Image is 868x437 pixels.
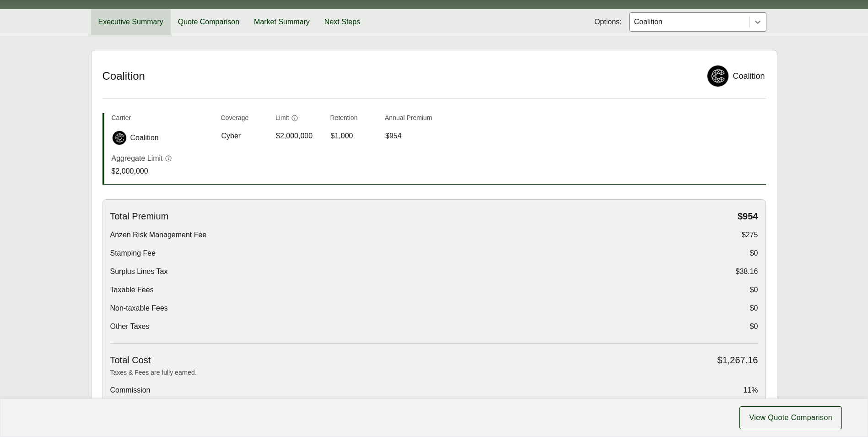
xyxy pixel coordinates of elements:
span: $0 [750,248,758,259]
span: Coalition [130,132,159,143]
p: $2,000,000 [112,166,172,177]
span: Commission [110,385,151,396]
span: $954 [738,211,758,222]
button: Next Steps [317,9,367,35]
span: Total Premium [110,211,169,222]
button: Executive Summary [91,9,171,35]
p: Aggregate Limit [112,153,163,164]
span: $2,000,000 [276,131,313,142]
span: $38.16 [736,266,758,277]
span: View Quote Comparison [749,412,832,423]
div: Coalition [733,70,765,82]
span: $0 [750,321,758,332]
span: Total Cost [110,355,151,366]
span: Taxable Fees [110,284,154,295]
span: Stamping Fee [110,248,156,259]
img: Coalition logo [707,66,728,87]
span: Other Taxes [110,321,150,332]
button: Quote Comparison [171,9,247,35]
span: $0 [750,284,758,295]
h2: Coalition [102,69,696,83]
span: Anzen Risk Management Fee [110,229,207,240]
th: Coverage [221,113,269,126]
span: Cyber [221,131,241,142]
span: Options: [594,16,622,27]
span: $275 [742,229,758,240]
th: Carrier [112,113,214,126]
button: Market Summary [247,9,317,35]
th: Limit [275,113,323,126]
span: $1,267.16 [717,355,758,366]
th: Annual Premium [385,113,432,126]
img: Coalition logo [113,131,126,145]
span: $954 [385,131,402,142]
span: Non-taxable Fees [110,303,168,314]
th: Retention [330,113,378,126]
button: View Quote Comparison [739,406,842,429]
span: Surplus Lines Tax [110,266,168,277]
span: $1,000 [331,131,353,142]
span: $0 [750,303,758,314]
span: 11% [743,385,758,396]
p: Taxes & Fees are fully earned. [110,368,758,377]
